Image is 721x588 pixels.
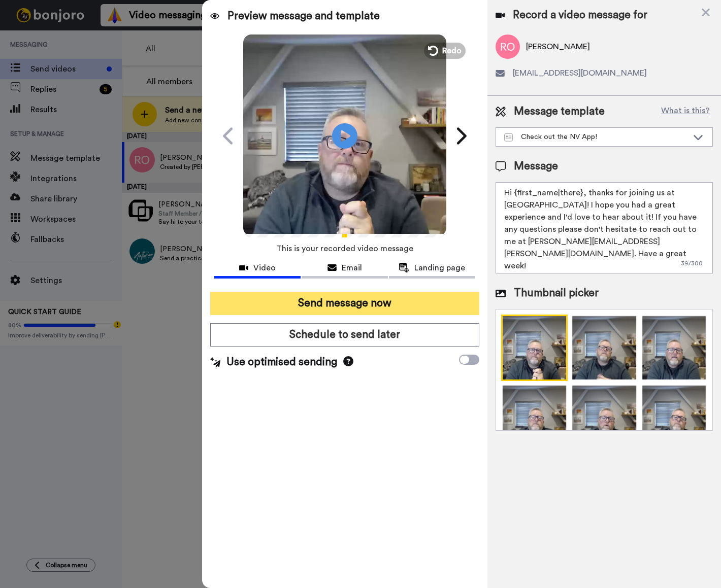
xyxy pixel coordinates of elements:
[210,292,479,315] button: Send message now
[501,315,568,381] img: 9k=
[514,159,558,174] span: Message
[513,67,647,79] span: [EMAIL_ADDRESS][DOMAIN_NAME]
[658,104,713,119] button: What is this?
[641,315,707,381] img: 9k=
[414,262,465,274] span: Landing page
[571,384,637,451] img: Z
[571,315,637,381] img: Z
[253,262,276,274] span: Video
[496,182,713,273] textarea: Hi {first_name|there}, thanks for joining us at [GEOGRAPHIC_DATA]! I hope you had a great experie...
[641,384,707,451] img: 2Q==
[514,104,605,119] span: Message template
[210,323,479,347] button: Schedule to send later
[504,133,513,142] img: Message-temps.svg
[501,384,568,451] img: 9k=
[276,237,413,260] span: This is your recorded video message
[342,262,362,274] span: Email
[504,132,688,142] div: Check out the NV App!
[226,355,337,370] span: Use optimised sending
[514,286,599,301] span: Thumbnail picker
